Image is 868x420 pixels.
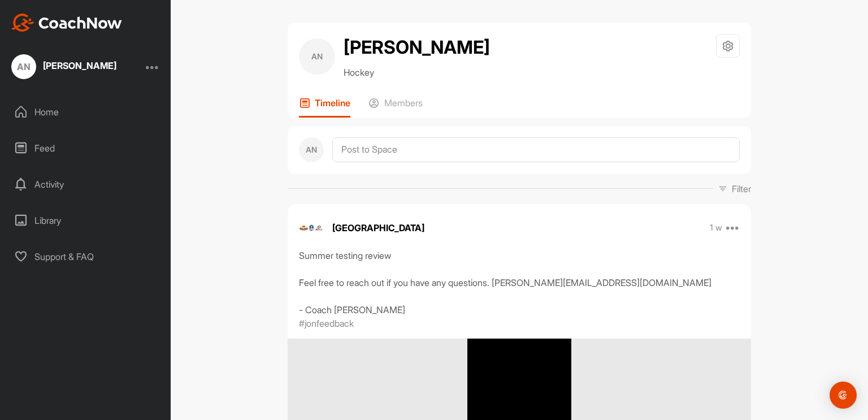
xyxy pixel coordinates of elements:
[299,137,324,162] div: AN
[299,38,335,75] div: AN
[344,34,490,61] h2: [PERSON_NAME]
[11,54,36,79] div: AN
[299,215,324,240] img: avatar
[6,134,166,162] div: Feed
[6,206,166,235] div: Library
[344,66,490,79] p: Hockey
[732,182,751,196] p: Filter
[6,243,166,271] div: Support & FAQ
[332,221,424,235] p: [GEOGRAPHIC_DATA]
[830,382,857,409] div: Open Intercom Messenger
[6,170,166,198] div: Activity
[299,317,354,330] p: #jonfeedback
[299,249,740,317] div: Summer testing review Feel free to reach out if you have any questions. [PERSON_NAME][EMAIL_ADDRE...
[43,61,116,70] div: [PERSON_NAME]
[710,222,722,233] p: 1 w
[6,98,166,126] div: Home
[384,97,423,109] p: Members
[315,97,350,109] p: Timeline
[11,14,122,32] img: CoachNow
